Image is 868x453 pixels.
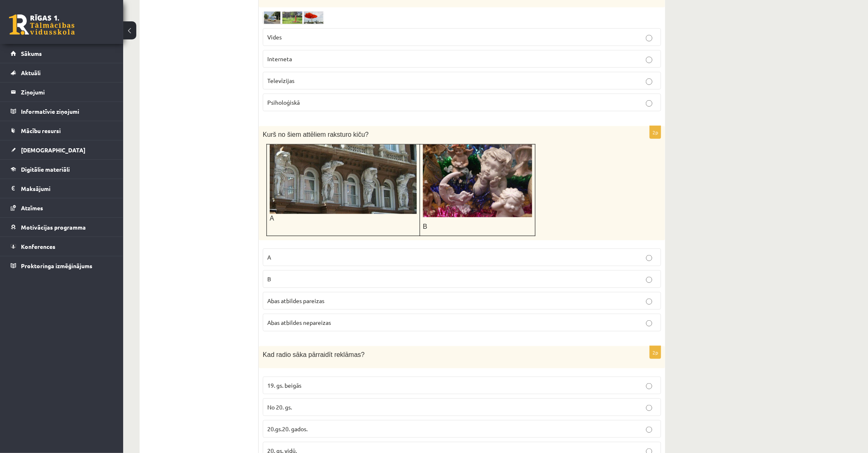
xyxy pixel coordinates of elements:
[423,223,427,230] span: B
[646,383,652,390] input: 19. gs. beigās
[267,77,294,84] span: Televīzijas
[263,351,365,358] span: Kad radio sāka pārraidīt reklāmas?
[21,102,113,121] legend: Informatīvie ziņojumi
[263,131,369,138] span: Kurš no šiem attēliem raksturo kiču?
[21,50,42,57] span: Sākums
[267,403,292,411] span: No 20. gs.
[11,160,113,179] a: Digitālie materiāli
[11,63,113,82] a: Aktuāli
[11,218,113,237] a: Motivācijas programma
[11,198,113,217] a: Atzīmes
[267,382,301,389] span: 19. gs. beigās
[423,145,532,217] img: WEAAADs=
[21,166,70,173] span: Digitālie materiāli
[267,425,308,432] span: 20.gs.20. gados.
[267,275,271,283] span: B
[646,320,652,327] input: Abas atbildes nepareizas
[646,57,652,63] input: Interneta
[11,179,113,198] a: Maksājumi
[646,299,652,305] input: Abas atbildes pareizas
[646,78,652,85] input: Televīzijas
[270,145,417,214] img: qgDMPNZlJPPDlV9eSQmq7Luzzi+CEgAAA7
[646,427,652,433] input: 20.gs.20. gados.
[646,35,652,41] input: Vides
[267,253,271,261] span: A
[646,277,652,283] input: B
[21,146,85,154] span: [DEMOGRAPHIC_DATA]
[646,405,652,412] input: No 20. gs.
[11,44,113,63] a: Sākums
[21,69,41,76] span: Aktuāli
[21,179,113,198] legend: Maksājumi
[21,83,113,101] legend: Ziņojumi
[646,255,652,262] input: A
[267,55,292,62] span: Interneta
[650,126,661,139] p: 2p
[11,102,113,121] a: Informatīvie ziņojumi
[11,256,113,275] a: Proktoringa izmēģinājums
[11,237,113,256] a: Konferences
[270,215,274,222] span: A
[267,297,324,304] span: Abas atbildes pareizas
[21,262,92,269] span: Proktoringa izmēģinājums
[267,99,300,106] span: Psiholoģiskā
[21,127,61,134] span: Mācību resursi
[11,140,113,159] a: [DEMOGRAPHIC_DATA]
[646,100,652,107] input: Psiholoģiskā
[21,204,43,212] span: Atzīmes
[11,121,113,140] a: Mācību resursi
[21,223,86,231] span: Motivācijas programma
[11,83,113,101] a: Ziņojumi
[650,346,661,359] p: 2p
[267,33,282,41] span: Vides
[263,11,324,24] img: Ekr%C4%81nuz%C5%86%C4%93mums_2024-08-03_160833.png
[21,243,55,250] span: Konferences
[267,319,331,326] span: Abas atbildes nepareizas
[9,14,75,35] a: Rīgas 1. Tālmācības vidusskola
